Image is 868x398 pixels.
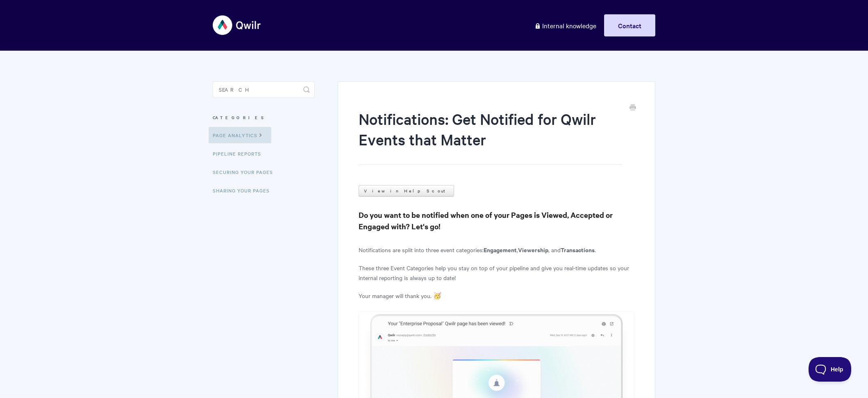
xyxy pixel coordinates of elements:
[359,209,634,232] h3: Do you want to be notified when one of your Pages is Viewed, Accepted or Engaged with? Let's go!
[809,357,852,382] iframe: Toggle Customer Support
[359,245,634,255] p: Notifications are split into three event categories: , , and .
[629,104,636,113] a: Print this Article
[213,182,276,199] a: Sharing Your Pages
[561,245,595,254] b: Transactions
[359,263,634,283] p: These three Event Categories help you stay on top of your pipeline and give you real-time updates...
[484,245,517,254] b: Engagement
[604,14,655,36] a: Contact
[209,127,271,143] a: Page Analytics
[359,291,634,301] p: Your manager will thank you. 🥳
[359,109,622,165] h1: Notifications: Get Notified for Qwilr Events that Matter
[359,185,454,197] a: View in Help Scout
[528,14,602,36] a: Internal knowledge
[213,110,315,125] h3: Categories
[213,145,267,162] a: Pipeline reports
[213,164,279,180] a: Securing Your Pages
[518,245,548,254] b: Viewership
[213,10,261,41] img: Qwilr Help Center
[213,81,315,98] input: Search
